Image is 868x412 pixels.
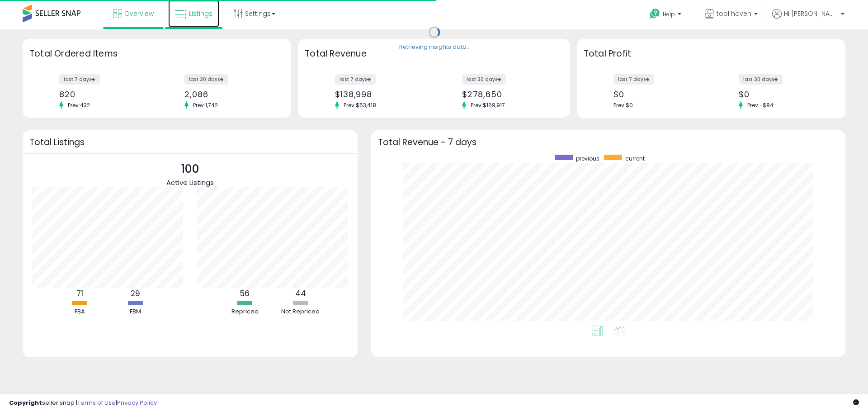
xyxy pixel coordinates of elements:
[649,8,660,19] i: Get Help
[59,90,150,99] div: 820
[189,101,222,109] span: Prev: 1,742
[576,155,599,162] span: previous
[399,43,469,52] div: Retrieving insights data..
[166,161,214,178] p: 100
[625,155,645,162] span: current
[739,74,783,85] label: last 30 days
[335,90,427,99] div: $138,998
[29,47,284,60] h3: Total Ordered Items
[29,139,351,146] h3: Total Listings
[613,90,704,99] div: $0
[59,74,100,85] label: last 7 days
[466,101,509,109] span: Prev: $169,917
[240,288,250,299] b: 56
[184,90,275,99] div: 2,086
[131,288,140,299] b: 29
[166,178,214,187] span: Active Listings
[77,398,116,407] a: Terms of Use
[784,9,838,18] span: Hi [PERSON_NAME]
[335,74,376,85] label: last 7 days
[274,308,328,316] div: Not Repriced
[717,9,751,18] span: tool haven
[184,74,228,85] label: last 30 days
[613,101,633,109] span: Prev: $0
[63,101,94,109] span: Prev: 432
[76,288,83,299] b: 71
[117,398,157,407] a: Privacy Policy
[462,90,554,99] div: $278,650
[339,101,381,109] span: Prev: $53,418
[462,74,506,85] label: last 30 days
[743,101,778,109] span: Prev: -$84
[613,74,654,85] label: last 7 days
[124,9,154,18] span: Overview
[9,399,157,407] div: seller snap | |
[642,1,690,29] a: Help
[295,288,306,299] b: 44
[9,398,42,407] strong: Copyright
[378,139,839,146] h3: Total Revenue - 7 days
[772,9,844,29] a: Hi [PERSON_NAME]
[739,90,830,99] div: $0
[305,47,563,60] h3: Total Revenue
[189,9,212,18] span: Listings
[108,308,162,316] div: FBM
[218,308,272,316] div: Repriced
[584,47,839,60] h3: Total Profit
[663,10,675,18] span: Help
[52,308,107,316] div: FBA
